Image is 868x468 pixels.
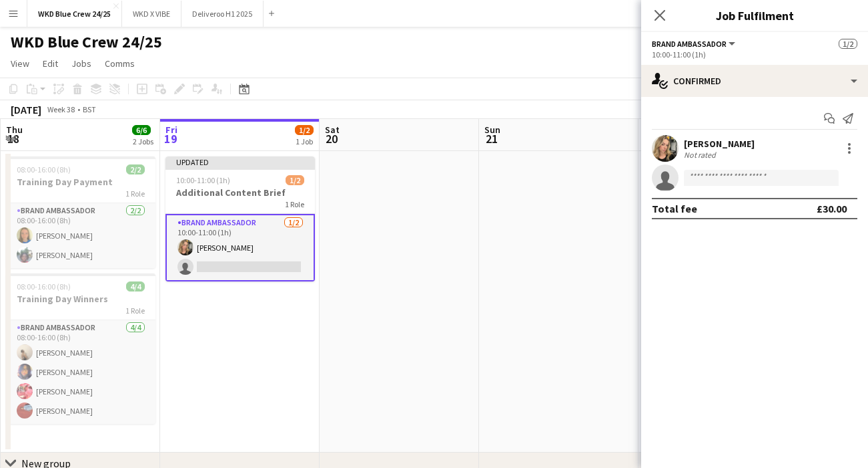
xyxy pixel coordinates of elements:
app-card-role: Brand Ambassador1/210:00-11:00 (1h)[PERSON_NAME] [165,214,315,281]
a: Edit [37,55,63,72]
span: 1 Role [125,189,145,199]
div: 1 Job [296,136,313,146]
div: Not rated [684,150,719,160]
app-card-role: Brand Ambassador2/208:00-16:00 (8h)[PERSON_NAME][PERSON_NAME] [6,203,155,268]
app-card-role: Brand Ambassador4/408:00-16:00 (8h)[PERSON_NAME][PERSON_NAME][PERSON_NAME][PERSON_NAME] [6,320,155,424]
app-job-card: 08:00-16:00 (8h)4/4Training Day Winners1 RoleBrand Ambassador4/408:00-16:00 (8h)[PERSON_NAME][PER... [6,273,155,424]
div: £30.00 [817,202,847,215]
span: 20 [323,131,340,146]
span: 4/4 [126,281,145,291]
span: 1 Role [285,199,304,209]
div: Total fee [652,202,697,215]
app-job-card: 08:00-16:00 (8h)2/2Training Day Payment1 RoleBrand Ambassador2/208:00-16:00 (8h)[PERSON_NAME][PER... [6,156,155,268]
span: 1/2 [286,175,304,185]
span: Thu [6,124,23,136]
span: 1 Role [125,306,145,316]
h1: WKD Blue Crew 24/25 [11,32,162,52]
h3: Training Day Winners [6,293,155,305]
span: 08:00-16:00 (8h) [17,164,71,174]
div: 10:00-11:00 (1h) [652,49,857,60]
span: Fri [165,124,177,136]
app-job-card: Updated10:00-11:00 (1h)1/2Additional Content Brief1 RoleBrand Ambassador1/210:00-11:00 (1h)[PERSO... [165,156,315,281]
h3: Additional Content Brief [165,187,315,199]
span: Comms [105,57,135,70]
span: 19 [163,131,177,146]
div: 2 Jobs [133,136,153,146]
button: Brand Ambassador [652,39,737,49]
span: Brand Ambassador [652,39,727,49]
span: Sat [325,124,340,136]
span: Week 38 [44,104,77,114]
div: [DATE] [11,103,41,116]
h3: Job Fulfilment [641,7,868,24]
button: WKD X VIBE [122,1,181,27]
span: 1/2 [295,125,314,135]
div: Confirmed [641,65,868,97]
span: Sun [484,124,500,136]
div: BST [83,104,96,114]
a: View [5,55,35,72]
span: Edit [43,57,58,70]
a: Jobs [66,55,97,72]
a: Comms [99,55,140,72]
span: Jobs [71,57,91,70]
button: WKD Blue Crew 24/25 [27,1,122,27]
span: 08:00-16:00 (8h) [17,281,71,291]
span: 6/6 [132,125,151,135]
span: View [11,57,29,70]
div: [PERSON_NAME] [684,138,755,150]
span: 1/2 [839,39,857,49]
span: 2/2 [126,164,145,174]
span: 10:00-11:00 (1h) [176,175,230,185]
div: Updated [165,156,315,167]
span: 18 [4,131,23,146]
span: 21 [482,131,500,146]
h3: Training Day Payment [6,176,155,188]
button: Deliveroo H1 2025 [181,1,264,27]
